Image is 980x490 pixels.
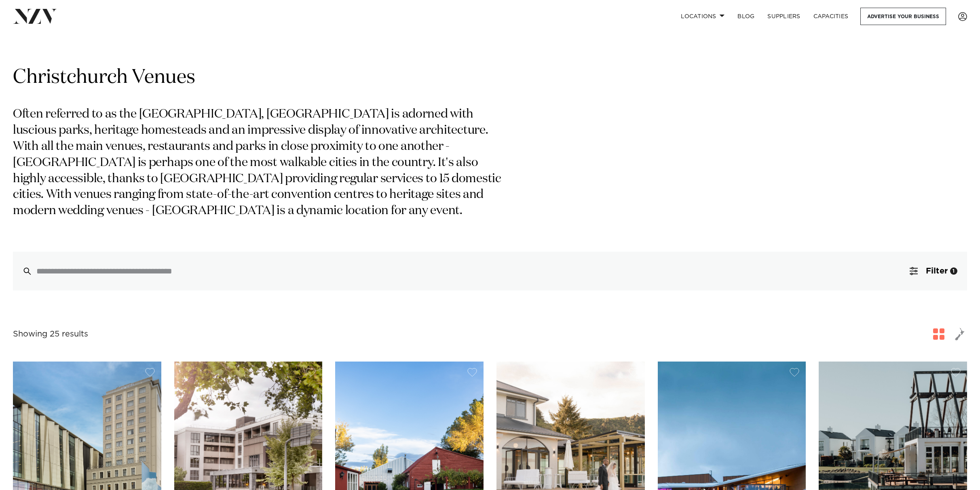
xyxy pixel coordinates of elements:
[860,8,946,25] a: Advertise your business
[926,267,948,275] span: Filter
[807,8,855,25] a: Capacities
[731,8,761,25] a: BLOG
[13,328,88,341] div: Showing 25 results
[13,65,967,90] h1: Christchurch Venues
[674,8,731,25] a: Locations
[13,9,57,23] img: nzv-logo.png
[950,267,957,275] div: 1
[900,252,967,290] button: Filter1
[761,8,807,25] a: SUPPLIERS
[13,107,513,219] p: Often referred to as the [GEOGRAPHIC_DATA], [GEOGRAPHIC_DATA] is adorned with luscious parks, her...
